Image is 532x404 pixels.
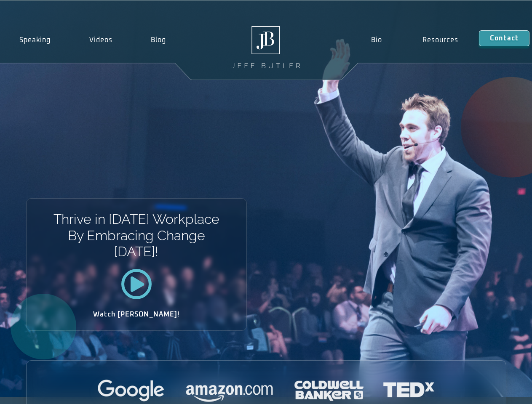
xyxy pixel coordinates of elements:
h2: Watch [PERSON_NAME]! [56,311,217,318]
a: Videos [70,30,132,50]
nav: Menu [350,30,479,50]
a: Contact [479,30,529,46]
span: Contact [490,35,519,42]
h1: Thrive in [DATE] Workplace By Embracing Change [DATE]! [53,211,220,260]
a: Blog [131,30,185,50]
a: Bio [350,30,402,50]
a: Resources [402,30,479,50]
